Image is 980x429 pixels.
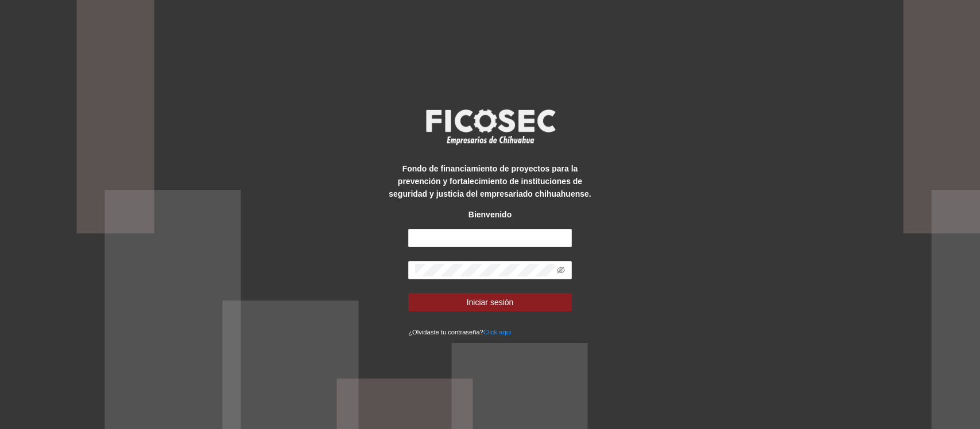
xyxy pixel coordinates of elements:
span: Iniciar sesión [467,296,514,309]
strong: Fondo de financiamiento de proyectos para la prevención y fortalecimiento de instituciones de seg... [389,164,591,198]
img: logo [419,106,562,148]
small: ¿Olvidaste tu contraseña? [408,329,511,336]
a: Click aqui [483,329,512,336]
strong: Bienvenido [468,210,512,219]
span: eye-invisible [557,266,565,274]
button: Iniciar sesión [408,293,572,311]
